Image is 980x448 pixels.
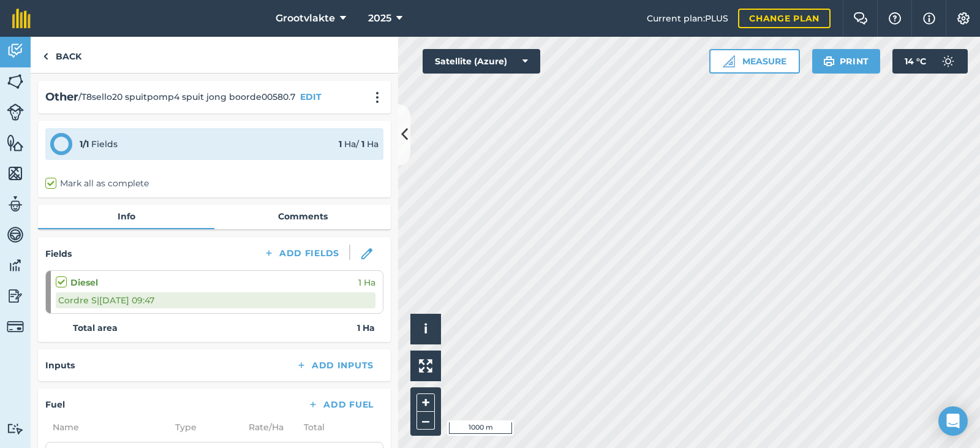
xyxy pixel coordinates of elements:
img: fieldmargin Logo [12,9,31,28]
img: svg+xml;base64,PD94bWwgdmVyc2lvbj0iMS4wIiBlbmNvZGluZz0idXRmLTgiPz4KPCEtLSBHZW5lcmF0b3I6IEFkb2JlIE... [936,49,960,74]
img: svg+xml;base64,PHN2ZyB4bWxucz0iaHR0cDovL3d3dy53My5vcmcvMjAwMC9zdmciIHdpZHRoPSI1NiIgaGVpZ2h0PSI2MC... [7,72,24,91]
label: Mark all as complete [45,177,149,190]
img: Two speech bubbles overlapping with the left bubble in the forefront [853,12,868,25]
h4: Fuel [45,398,65,411]
span: Rate/ Ha [241,420,296,434]
strong: 1 / 1 [80,139,89,150]
div: Fields [80,137,118,151]
button: Measure [709,49,800,74]
img: Ruler icon [723,55,735,67]
img: svg+xml;base64,PHN2ZyB4bWxucz0iaHR0cDovL3d3dy53My5vcmcvMjAwMC9zdmciIHdpZHRoPSIxOSIgaGVpZ2h0PSIyNC... [823,54,835,69]
img: svg+xml;base64,PD94bWwgdmVyc2lvbj0iMS4wIiBlbmNvZGluZz0idXRmLTgiPz4KPCEtLSBHZW5lcmF0b3I6IEFkb2JlIE... [7,256,24,275]
img: A cog icon [956,12,971,25]
span: Total [296,420,325,434]
a: Comments [214,205,391,228]
span: 1 Ha [358,276,375,289]
img: svg+xml;base64,PHN2ZyB4bWxucz0iaHR0cDovL3d3dy53My5vcmcvMjAwMC9zdmciIHdpZHRoPSI5IiBoZWlnaHQ9IjI0Ii... [43,49,48,64]
strong: 1 [361,139,364,150]
h4: Fields [45,247,72,260]
div: Open Intercom Messenger [938,406,968,436]
button: Satellite (Azure) [423,49,540,74]
img: svg+xml;base64,PD94bWwgdmVyc2lvbj0iMS4wIiBlbmNvZGluZz0idXRmLTgiPz4KPCEtLSBHZW5lcmF0b3I6IEFkb2JlIE... [7,42,24,60]
img: svg+xml;base64,PHN2ZyB4bWxucz0iaHR0cDovL3d3dy53My5vcmcvMjAwMC9zdmciIHdpZHRoPSI1NiIgaGVpZ2h0PSI2MC... [7,164,24,183]
img: A question mark icon [888,12,902,25]
button: Add Inputs [286,357,383,374]
div: Ha / Ha [339,137,379,151]
span: / T8sello20 spuitpomp4 spuit jong boorde00580.7 [78,90,295,104]
span: 14 ° C [905,49,926,74]
button: Add Fuel [298,396,383,413]
strong: Diesel [70,276,98,289]
img: Four arrows, one pointing top left, one top right, one bottom right and the last bottom left [419,359,432,373]
a: Info [38,205,214,228]
img: svg+xml;base64,PD94bWwgdmVyc2lvbj0iMS4wIiBlbmNvZGluZz0idXRmLTgiPz4KPCEtLSBHZW5lcmF0b3I6IEFkb2JlIE... [7,287,24,305]
img: svg+xml;base64,PHN2ZyB4bWxucz0iaHR0cDovL3d3dy53My5vcmcvMjAwMC9zdmciIHdpZHRoPSIxNyIgaGVpZ2h0PSIxNy... [923,11,935,26]
button: Print [812,49,881,74]
strong: 1 Ha [357,321,375,335]
h2: Other [45,88,78,106]
button: i [410,314,441,344]
a: Change plan [738,9,831,28]
span: Current plan : PLUS [647,12,728,25]
span: Grootvlakte [276,11,335,26]
img: svg+xml;base64,PD94bWwgdmVyc2lvbj0iMS4wIiBlbmNvZGluZz0idXRmLTgiPz4KPCEtLSBHZW5lcmF0b3I6IEFkb2JlIE... [7,423,24,435]
button: EDIT [300,90,322,104]
button: 14 °C [892,49,968,74]
img: svg+xml;base64,PD94bWwgdmVyc2lvbj0iMS4wIiBlbmNvZGluZz0idXRmLTgiPz4KPCEtLSBHZW5lcmF0b3I6IEFkb2JlIE... [7,226,24,244]
img: svg+xml;base64,PHN2ZyB4bWxucz0iaHR0cDovL3d3dy53My5vcmcvMjAwMC9zdmciIHdpZHRoPSIyMCIgaGVpZ2h0PSIyNC... [370,91,385,104]
img: svg+xml;base64,PHN2ZyB4bWxucz0iaHR0cDovL3d3dy53My5vcmcvMjAwMC9zdmciIHdpZHRoPSI1NiIgaGVpZ2h0PSI2MC... [7,134,24,152]
button: Add Fields [254,245,349,262]
button: + [417,393,435,412]
strong: 1 [339,139,342,150]
span: 2025 [368,11,391,26]
img: svg+xml;base64,PHN2ZyB3aWR0aD0iMTgiIGhlaWdodD0iMTgiIHZpZXdCb3g9IjAgMCAxOCAxOCIgZmlsbD0ibm9uZSIgeG... [361,248,372,259]
span: i [424,321,428,336]
span: Type [168,420,241,434]
div: Cordre S | [DATE] 09:47 [56,292,375,308]
button: – [417,412,435,430]
img: svg+xml;base64,PD94bWwgdmVyc2lvbj0iMS4wIiBlbmNvZGluZz0idXRmLTgiPz4KPCEtLSBHZW5lcmF0b3I6IEFkb2JlIE... [7,318,24,335]
img: svg+xml;base64,PD94bWwgdmVyc2lvbj0iMS4wIiBlbmNvZGluZz0idXRmLTgiPz4KPCEtLSBHZW5lcmF0b3I6IEFkb2JlIE... [7,195,24,213]
strong: Total area [73,321,118,335]
h4: Inputs [45,359,75,372]
img: svg+xml;base64,PD94bWwgdmVyc2lvbj0iMS4wIiBlbmNvZGluZz0idXRmLTgiPz4KPCEtLSBHZW5lcmF0b3I6IEFkb2JlIE... [7,104,24,121]
span: Name [45,420,168,434]
a: Back [31,37,94,73]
